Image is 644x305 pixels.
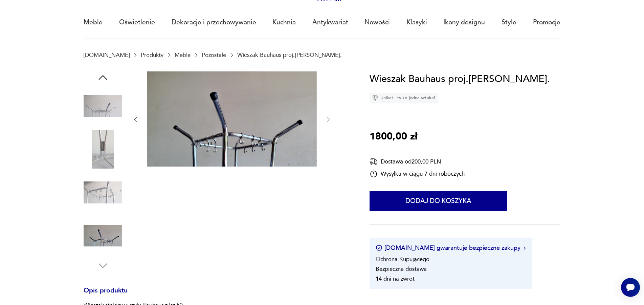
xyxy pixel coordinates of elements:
a: Meble [175,52,191,58]
a: Ikony designu [443,7,485,38]
div: Unikat - tylko jedna sztuka! [370,93,438,103]
a: Antykwariat [312,7,348,38]
button: [DOMAIN_NAME] gwarantuje bezpieczne zakupy [376,244,526,252]
li: 14 dni na zwrot [376,275,415,283]
a: Klasyki [406,7,427,38]
a: Dekoracje i przechowywanie [172,7,256,38]
img: Zdjęcie produktu Wieszak Bauhaus proj.Willy Van der Meeren. [84,130,122,169]
img: Ikona strzałki w prawo [524,246,526,250]
a: Kuchnia [272,7,296,38]
a: Nowości [364,7,390,38]
img: Ikona dostawy [370,157,378,166]
a: Produkty [141,52,163,58]
a: Meble [84,7,103,38]
img: Zdjęcie produktu Wieszak Bauhaus proj.Willy Van der Meeren. [84,173,122,212]
p: Wieszak Bauhaus proj.[PERSON_NAME]. [237,52,342,58]
button: Dodaj do koszyka [370,191,507,211]
img: Zdjęcie produktu Wieszak Bauhaus proj.Willy Van der Meeren. [84,87,122,126]
a: Style [502,7,516,38]
h1: Wieszak Bauhaus proj.[PERSON_NAME]. [370,71,550,87]
a: Pozostałe [202,52,226,58]
h3: Opis produktu [84,288,350,302]
a: Promocje [533,7,560,38]
div: Dostawa od 200,00 PLN [370,157,465,166]
a: [DOMAIN_NAME] [84,52,130,58]
img: Ikona diamentu [372,95,378,101]
a: Oświetlenie [119,7,155,38]
img: Zdjęcie produktu Wieszak Bauhaus proj.Willy Van der Meeren. [147,71,317,167]
li: Bezpieczna dostawa [376,265,427,273]
p: 1800,00 zł [370,129,417,145]
img: Zdjęcie produktu Wieszak Bauhaus proj.Willy Van der Meeren. [84,216,122,255]
div: Wysyłka w ciągu 7 dni roboczych [370,170,465,178]
img: Ikona certyfikatu [376,245,382,252]
li: Ochrona Kupującego [376,255,429,263]
iframe: Smartsupp widget button [621,278,640,297]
